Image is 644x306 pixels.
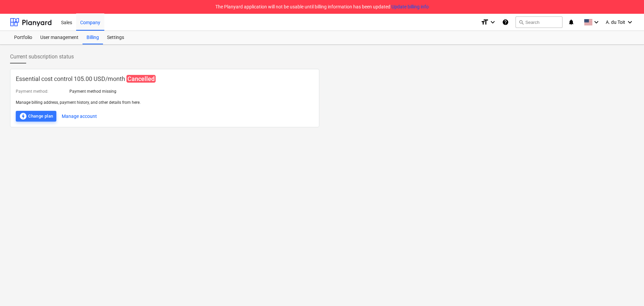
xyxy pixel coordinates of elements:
span: Current subscription status [10,53,74,61]
div: Change plan [19,112,53,120]
button: Search [516,16,562,28]
p: The Planyard application will not be usable until billing information has been updated [215,3,429,10]
a: Sales [57,14,76,31]
button: Change plan [16,111,56,122]
p: Payment method missing [69,89,116,94]
i: notifications [568,18,575,26]
a: Settings [103,31,128,44]
a: User management [36,31,83,44]
i: keyboard_arrow_down [626,18,634,26]
iframe: Chat Widget [610,274,644,306]
a: Company [76,14,104,31]
i: Knowledge base [502,18,509,26]
i: keyboard_arrow_down [592,18,600,26]
span: A. du Toit [606,19,625,25]
i: format_size [481,18,489,26]
button: Manage account [62,111,97,122]
a: Portfolio [10,31,36,44]
p: Payment method : [16,89,48,94]
div: Company [76,13,104,31]
p: Manage billing address, payment history, and other details from here. [16,100,314,105]
button: Update billing info [391,3,429,10]
p: Essential cost control 105.00 USD / month [16,75,314,83]
div: Sales [57,13,76,31]
span: Cancelled [126,75,156,83]
span: offline_bolt [19,112,27,120]
a: Billing [83,31,103,44]
span: search [519,19,524,25]
i: keyboard_arrow_down [489,18,497,26]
